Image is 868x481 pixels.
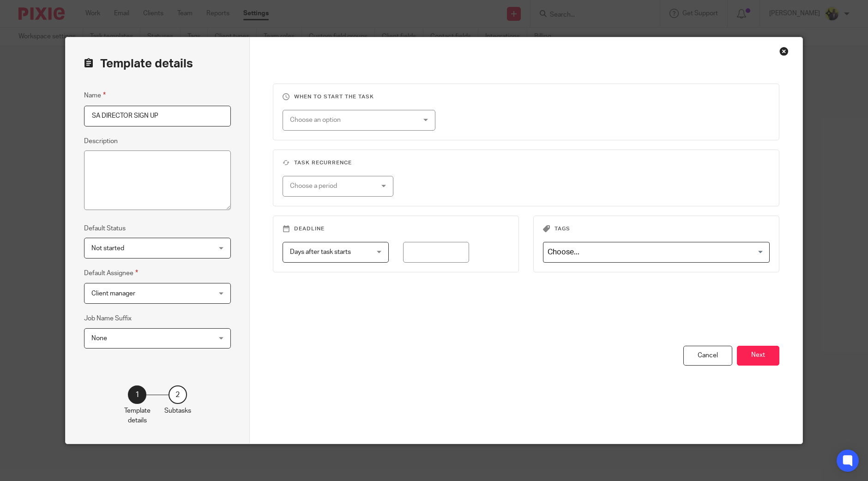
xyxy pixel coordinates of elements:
div: 2 [169,385,187,404]
span: None [91,335,107,342]
label: Job Name Suffix [84,314,132,323]
p: Subtasks [164,406,191,415]
button: Next [737,346,779,366]
label: Name [84,90,106,101]
span: Days after task starts [290,249,351,255]
div: Cancel [683,346,732,366]
p: Template details [124,406,151,425]
div: Close this dialog window [779,47,789,56]
span: Not started [91,245,124,252]
div: 1 [128,385,146,404]
h3: When to start the task [283,93,770,101]
h3: Tags [543,225,770,233]
h3: Task recurrence [283,159,770,167]
span: Client manager [91,290,135,297]
input: Search for option [544,244,764,260]
label: Description [84,137,118,146]
h3: Deadline [283,225,509,233]
h2: Template details [84,56,193,72]
div: Choose a period [290,176,373,196]
label: Default Assignee [84,268,138,278]
div: Search for option [543,242,770,263]
label: Default Status [84,224,126,233]
div: Choose an option [290,110,406,130]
